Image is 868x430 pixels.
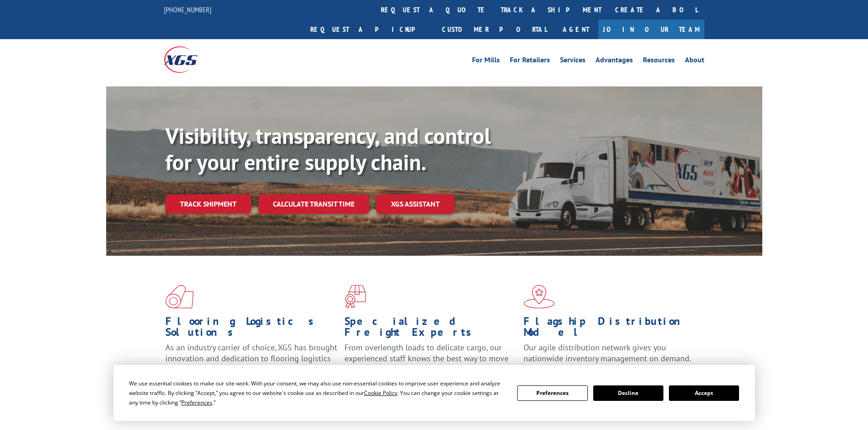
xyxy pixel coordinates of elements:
a: XGS ASSISTANT [376,194,454,214]
span: Our agile distribution network gives you nationwide inventory management on demand. [524,342,691,364]
div: We use essential cookies to make our site work. With your consent, we may also use non-essential ... [129,379,506,407]
span: As an industry carrier of choice, XGS has brought innovation and dedication to flooring logistics... [165,342,337,374]
a: For Mills [472,56,500,66]
img: xgs-icon-total-supply-chain-intelligence-red [165,285,194,309]
h1: Specialized Freight Experts [344,316,517,342]
h1: Flooring Logistics Solutions [165,316,338,342]
a: Join Our Team [598,20,704,39]
p: From overlength loads to delicate cargo, our experienced staff knows the best way to move your fr... [344,342,517,383]
a: Resources [643,56,675,66]
b: Visibility, transparency, and control for your entire supply chain. [165,121,491,176]
a: Track shipment [165,194,251,213]
a: [PHONE_NUMBER] [164,5,211,14]
img: xgs-icon-focused-on-flooring-red [344,285,366,309]
a: Agent [554,20,598,39]
a: Calculate transit time [258,194,369,214]
a: Customer Portal [435,20,554,39]
span: Preferences [181,399,212,406]
a: About [685,56,704,66]
button: Accept [669,385,739,401]
a: Request a pickup [303,20,435,39]
img: xgs-icon-flagship-distribution-model-red [524,285,555,309]
button: Preferences [517,385,587,401]
h1: Flagship Distribution Model [524,316,696,342]
a: For Retailers [510,56,550,66]
a: Services [560,56,586,66]
div: Cookie Consent Prompt [113,365,755,421]
a: Advantages [596,56,633,66]
span: Cookie Policy [364,389,397,397]
button: Decline [593,385,663,401]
